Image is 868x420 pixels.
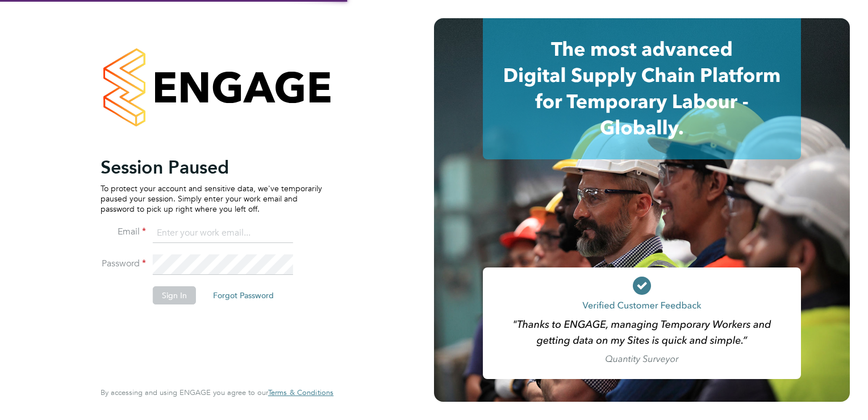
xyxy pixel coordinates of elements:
input: Enter your work email... [153,223,293,244]
h2: Session Paused [101,156,322,179]
label: Password [101,258,146,270]
button: Sign In [153,286,196,304]
span: By accessing and using ENGAGE you agree to our [101,388,333,397]
a: Terms & Conditions [268,388,333,397]
p: To protect your account and sensitive data, we've temporarily paused your session. Simply enter y... [101,183,322,215]
button: Forgot Password [204,286,283,304]
label: Email [101,226,146,238]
